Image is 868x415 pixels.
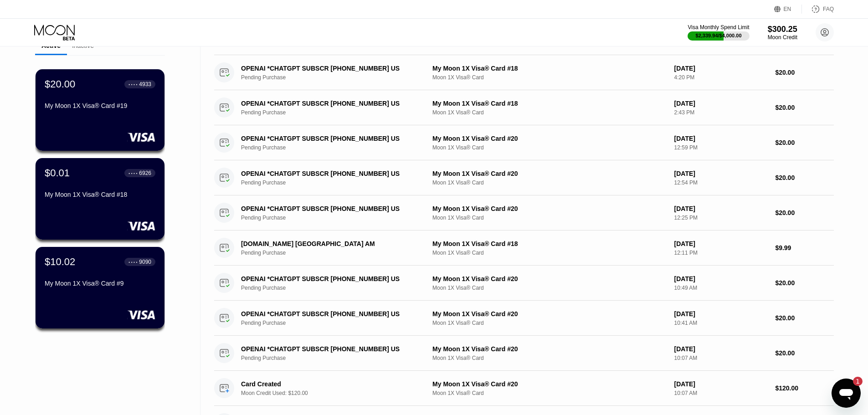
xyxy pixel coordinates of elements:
div: EN [784,6,791,12]
div: Pending Purchase [241,250,431,256]
div: My Moon 1X Visa® Card #18 [432,65,667,72]
div: OPENAI *CHATGPT SUBSCR [PHONE_NUMBER] USPending PurchaseMy Moon 1X Visa® Card #18Moon 1X Visa® Ca... [214,55,834,90]
div: EN [774,5,802,14]
div: 10:41 AM [674,320,768,326]
div: 6926 [139,170,151,176]
div: OPENAI *CHATGPT SUBSCR [PHONE_NUMBER] US [241,135,418,142]
div: FAQ [823,6,834,12]
div: $20.00 [775,314,834,322]
div: Moon 1X Visa® Card [432,355,667,361]
div: My Moon 1X Visa® Card #18 [432,240,667,247]
div: OPENAI *CHATGPT SUBSCR [PHONE_NUMBER] USPending PurchaseMy Moon 1X Visa® Card #20Moon 1X Visa® Ca... [214,336,834,371]
div: ● ● ● ● [128,172,138,174]
div: ● ● ● ● [128,83,138,86]
div: My Moon 1X Visa® Card #19 [45,102,155,109]
div: $20.00 [45,78,75,90]
div: 12:54 PM [674,179,768,186]
div: $20.00 [775,279,834,287]
div: My Moon 1X Visa® Card #9 [45,280,155,287]
div: $20.00 [775,139,834,146]
div: $300.25 [768,25,797,34]
div: Pending Purchase [241,179,431,186]
div: Pending Purchase [241,144,431,151]
div: $10.02● ● ● ●9090My Moon 1X Visa® Card #9 [36,247,164,328]
div: Pending Purchase [241,355,431,361]
div: My Moon 1X Visa® Card #20 [432,380,667,388]
div: Card CreatedMoon Credit Used: $120.00My Moon 1X Visa® Card #20Moon 1X Visa® Card[DATE]10:07 AM$12... [214,371,834,406]
div: OPENAI *CHATGPT SUBSCR [PHONE_NUMBER] US [241,100,418,107]
div: OPENAI *CHATGPT SUBSCR [PHONE_NUMBER] US [241,310,418,318]
div: $300.25Moon Credit [768,25,797,41]
div: [DATE] [674,240,768,247]
div: [DATE] [674,100,768,107]
div: My Moon 1X Visa® Card #18 [432,100,667,107]
div: OPENAI *CHATGPT SUBSCR [PHONE_NUMBER] US [241,205,418,212]
div: Pending Purchase [241,215,431,221]
div: [DATE] [674,135,768,142]
div: $20.00 [775,349,834,357]
div: My Moon 1X Visa® Card #20 [432,310,667,318]
div: OPENAI *CHATGPT SUBSCR [PHONE_NUMBER] USPending PurchaseMy Moon 1X Visa® Card #20Moon 1X Visa® Ca... [214,195,834,231]
div: 10:49 AM [674,285,768,291]
div: Moon Credit Used: $120.00 [241,390,431,396]
div: My Moon 1X Visa® Card #20 [432,205,667,212]
div: Pending Purchase [241,320,431,326]
div: 9090 [139,259,151,265]
div: OPENAI *CHATGPT SUBSCR [PHONE_NUMBER] US [241,275,418,282]
div: OPENAI *CHATGPT SUBSCR [PHONE_NUMBER] US [241,65,418,72]
div: [DATE] [674,380,768,388]
div: $0.01● ● ● ●6926My Moon 1X Visa® Card #18 [36,158,164,240]
div: [DATE] [674,310,768,318]
div: Moon 1X Visa® Card [432,390,667,396]
div: Moon 1X Visa® Card [432,144,667,151]
div: $10.02 [45,256,75,268]
div: Moon 1X Visa® Card [432,109,667,116]
div: 10:07 AM [674,355,768,361]
div: My Moon 1X Visa® Card #20 [432,135,667,142]
div: OPENAI *CHATGPT SUBSCR [PHONE_NUMBER] US [241,170,418,177]
div: 4933 [139,81,151,87]
div: OPENAI *CHATGPT SUBSCR [PHONE_NUMBER] USPending PurchaseMy Moon 1X Visa® Card #20Moon 1X Visa® Ca... [214,266,834,301]
div: [DOMAIN_NAME] [GEOGRAPHIC_DATA] AM [241,240,418,247]
div: [DATE] [674,205,768,212]
div: ● ● ● ● [128,261,138,263]
div: $120.00 [775,384,834,392]
div: My Moon 1X Visa® Card #20 [432,275,667,282]
div: OPENAI *CHATGPT SUBSCR [PHONE_NUMBER] USPending PurchaseMy Moon 1X Visa® Card #20Moon 1X Visa® Ca... [214,301,834,336]
div: Pending Purchase [241,285,431,291]
div: $9.99 [775,244,834,251]
div: $2,339.94 / $4,000.00 [696,33,742,38]
div: [DATE] [674,345,768,353]
div: 12:11 PM [674,250,768,256]
div: Moon 1X Visa® Card [432,74,667,81]
div: $20.00 [775,209,834,216]
div: $20.00 [775,69,834,76]
div: Moon Credit [768,34,797,41]
div: Visa Monthly Spend Limit [688,24,749,31]
div: Moon 1X Visa® Card [432,285,667,291]
div: OPENAI *CHATGPT SUBSCR [PHONE_NUMBER] USPending PurchaseMy Moon 1X Visa® Card #20Moon 1X Visa® Ca... [214,125,834,160]
div: My Moon 1X Visa® Card #20 [432,345,667,353]
div: 12:59 PM [674,144,768,151]
div: [DOMAIN_NAME] [GEOGRAPHIC_DATA] AMPending PurchaseMy Moon 1X Visa® Card #18Moon 1X Visa® Card[DAT... [214,231,834,266]
iframe: Number of unread messages [844,377,863,386]
div: Moon 1X Visa® Card [432,179,667,186]
div: FAQ [802,5,834,14]
div: 10:07 AM [674,390,768,396]
div: 2:43 PM [674,109,768,116]
div: [DATE] [674,65,768,72]
div: My Moon 1X Visa® Card #18 [45,191,155,198]
div: $20.00 [775,104,834,111]
div: Visa Monthly Spend Limit$2,339.94/$4,000.00 [688,24,749,41]
div: Pending Purchase [241,109,431,116]
div: $20.00 [775,174,834,181]
div: OPENAI *CHATGPT SUBSCR [PHONE_NUMBER] US [241,345,418,353]
div: Moon 1X Visa® Card [432,215,667,221]
div: 12:25 PM [674,215,768,221]
div: Moon 1X Visa® Card [432,250,667,256]
div: OPENAI *CHATGPT SUBSCR [PHONE_NUMBER] USPending PurchaseMy Moon 1X Visa® Card #18Moon 1X Visa® Ca... [214,90,834,125]
div: Card Created [241,380,418,388]
div: My Moon 1X Visa® Card #20 [432,170,667,177]
div: [DATE] [674,170,768,177]
iframe: Button to launch messaging window, 1 unread message [832,379,861,408]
